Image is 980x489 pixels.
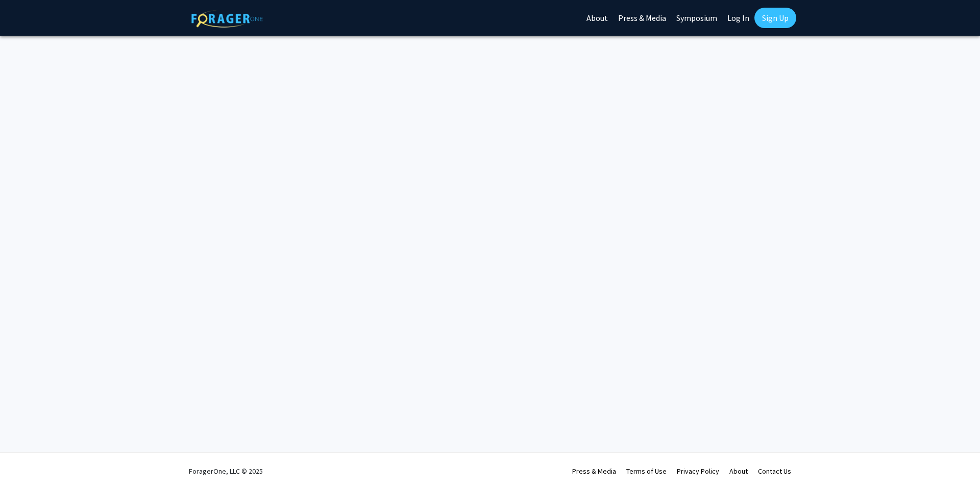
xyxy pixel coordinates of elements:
[189,453,263,489] div: ForagerOne, LLC © 2025
[729,467,748,476] a: About
[191,10,263,28] img: ForagerOne Logo
[677,467,719,476] a: Privacy Policy
[754,8,796,28] a: Sign Up
[758,467,791,476] a: Contact Us
[572,467,616,476] a: Press & Media
[626,467,667,476] a: Terms of Use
